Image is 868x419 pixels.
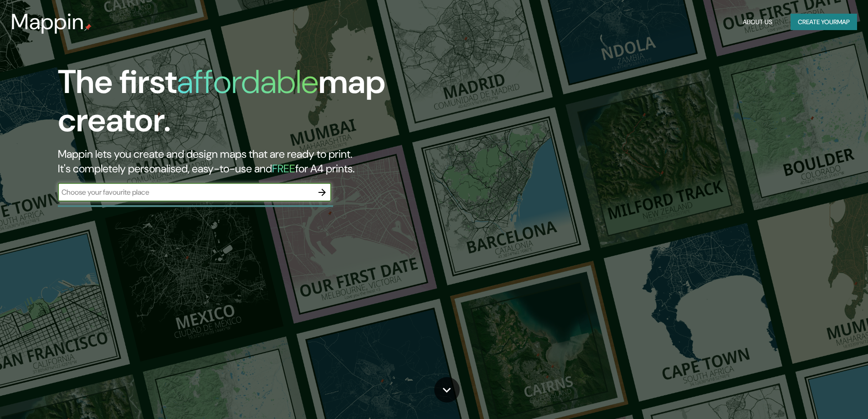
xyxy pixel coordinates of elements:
[58,63,492,147] h1: The first map creator.
[791,14,857,31] button: Create yourmap
[58,147,492,176] h2: Mappin lets you create and design maps that are ready to print. It's completely personalised, eas...
[177,61,318,103] h1: affordable
[272,161,295,176] h5: FREE
[58,187,313,197] input: Choose your favourite place
[739,14,776,31] button: About Us
[11,9,84,35] h3: Mappin
[84,24,92,31] img: mappin-pin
